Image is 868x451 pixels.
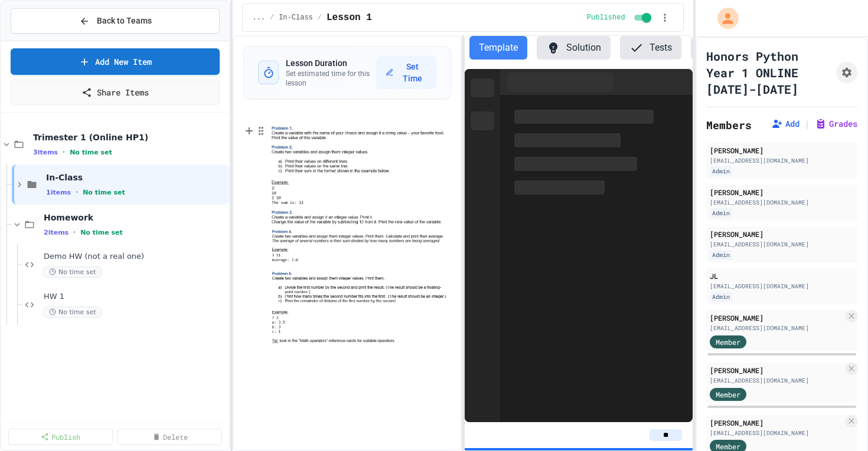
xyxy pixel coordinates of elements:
span: Trimester 1 (Online HP1) [33,132,227,143]
span: Published [587,13,625,22]
h1: Honors Python Year 1 ONLINE [DATE]-[DATE] [706,48,831,97]
div: [EMAIL_ADDRESS][DOMAIN_NAME] [710,198,854,207]
div: Admin [710,250,732,260]
span: 2 items [44,229,68,236]
button: Settings [691,36,764,60]
a: Add New Item [11,48,220,75]
div: Admin [710,208,732,218]
div: JL [710,271,854,281]
span: • [76,187,78,197]
button: Tests [620,36,681,60]
div: [EMAIL_ADDRESS][DOMAIN_NAME] [710,156,854,165]
span: Homework [44,212,227,223]
span: In-Class [279,13,313,22]
span: No time set [83,189,125,196]
button: Set Time [376,56,436,89]
span: HW 1 [44,292,227,302]
button: Template [469,36,527,60]
span: No time set [44,266,102,278]
div: [EMAIL_ADDRESS][DOMAIN_NAME] [710,240,854,249]
a: Share Items [11,80,220,105]
div: Admin [710,166,732,176]
div: [PERSON_NAME] [710,187,854,197]
div: [EMAIL_ADDRESS][DOMAIN_NAME] [710,429,843,437]
div: [PERSON_NAME] [710,229,854,239]
div: [EMAIL_ADDRESS][DOMAIN_NAME] [710,376,843,385]
div: [EMAIL_ADDRESS][DOMAIN_NAME] [710,324,843,333]
span: / [318,13,322,22]
h2: Members [706,117,752,133]
div: [PERSON_NAME] [710,312,843,323]
div: Admin [710,292,732,302]
div: [PERSON_NAME] [710,417,843,428]
span: Member [716,389,740,400]
span: ... [252,13,265,22]
span: No time set [70,149,112,156]
div: [PERSON_NAME] [710,145,854,156]
iframe: chat widget [770,353,856,403]
button: Assignment Settings [836,62,857,83]
div: [EMAIL_ADDRESS][DOMAIN_NAME] [710,282,854,291]
div: Content is published and visible to students [587,11,654,25]
iframe: chat widget [818,404,856,439]
button: Add [771,118,800,130]
a: Publish [8,429,113,445]
span: Back to Teams [97,15,152,27]
span: • [63,147,65,157]
span: Demo HW (not a real one) [44,252,227,262]
span: In-Class [46,172,227,183]
span: Lesson 1 [327,11,372,25]
span: • [73,228,76,237]
span: 1 items [46,189,71,196]
span: 3 items [33,149,58,156]
span: / [270,13,274,22]
span: | [804,117,810,131]
h3: Lesson Duration [286,57,376,69]
button: Solution [537,36,611,60]
span: No time set [44,307,102,318]
span: Member [716,337,740,347]
a: Delete [118,429,222,445]
span: No time set [80,229,123,236]
button: Grades [815,118,857,130]
button: Back to Teams [11,8,220,34]
div: [PERSON_NAME] [710,365,843,376]
p: Set estimated time for this lesson [286,69,376,88]
div: My Account [705,5,742,32]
